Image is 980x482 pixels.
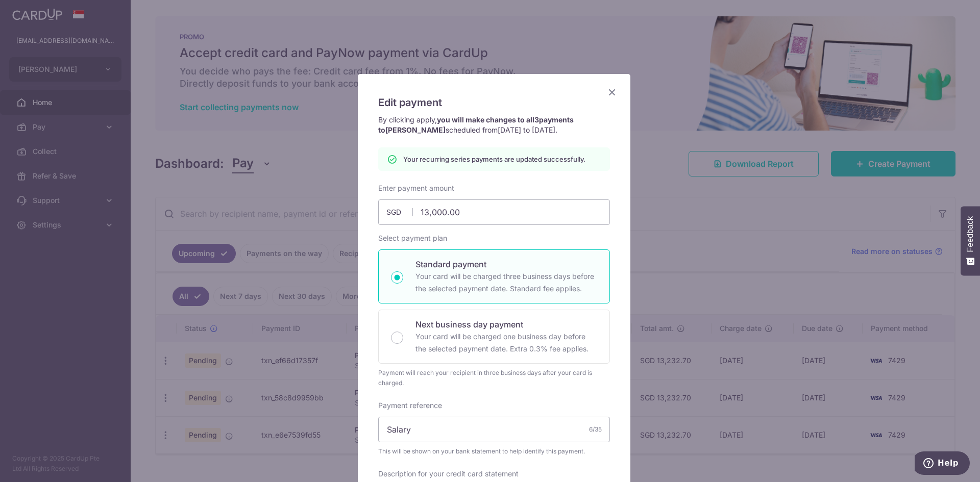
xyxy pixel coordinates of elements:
[915,451,970,477] iframe: Opens a widget where you can find more information
[961,206,980,275] button: Feedback - Show survey
[534,115,539,124] span: 3
[403,154,585,164] p: Your recurring series payments are updated successfully.
[378,115,574,134] strong: you will make changes to all payments to
[966,216,975,252] span: Feedback
[415,270,597,295] p: Your card will be charged three business days before the selected payment date. Standard fee appl...
[378,469,519,479] label: Description for your credit card statement
[589,424,602,435] div: 6/35
[378,368,610,388] div: Payment will reach your recipient in three business days after your card is charged.
[606,86,618,98] button: Close
[498,125,555,134] span: [DATE] to [DATE]
[378,94,610,111] h5: Edit payment
[378,199,610,225] input: 0.00
[378,446,610,456] span: This will be shown on your bank statement to help identify this payment.
[415,258,597,270] p: Standard payment
[386,207,413,217] span: SGD
[378,233,447,243] label: Select payment plan
[378,183,454,193] label: Enter payment amount
[378,115,610,135] p: By clicking apply, scheduled from .
[378,400,442,411] label: Payment reference
[415,318,597,331] p: Next business day payment
[385,125,446,134] span: [PERSON_NAME]
[415,331,597,355] p: Your card will be charged one business day before the selected payment date. Extra 0.3% fee applies.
